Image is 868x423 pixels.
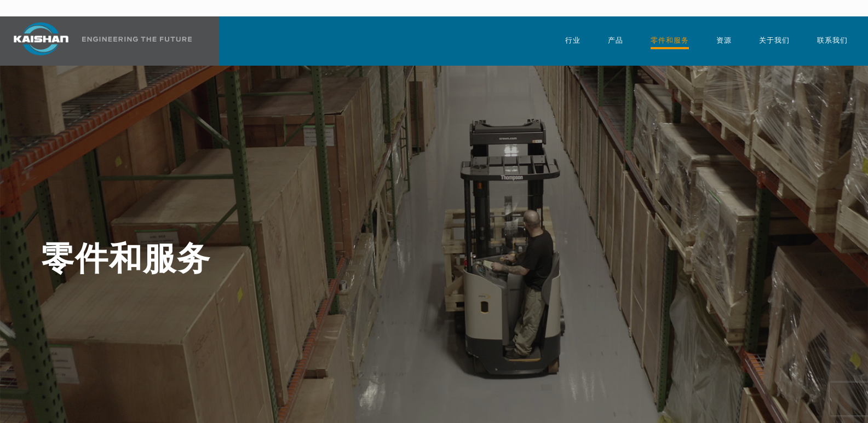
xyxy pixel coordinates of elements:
a: 资源 [716,26,732,63]
font: 关于我们 [759,37,790,44]
img: 工程未来 [82,37,192,42]
a: 零件和服务 [651,26,689,66]
font: 资源 [716,37,732,44]
font: 零件和服务 [651,37,689,44]
a: 行业 [565,26,580,63]
font: 行业 [565,37,580,44]
font: 零件和服务 [41,244,211,276]
font: 联系我们 [817,37,848,44]
font: 产品 [608,37,623,44]
a: 产品 [608,26,623,63]
a: 关于我们 [759,26,790,63]
a: 联系我们 [817,26,848,63]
